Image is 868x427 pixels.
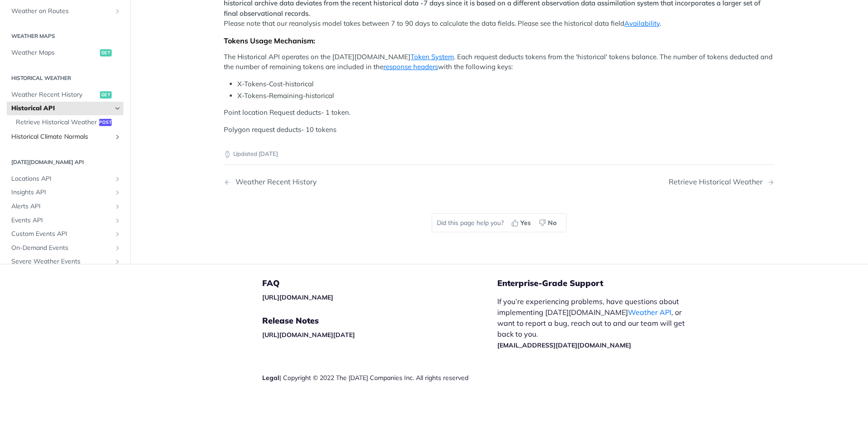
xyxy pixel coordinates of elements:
[11,116,123,129] a: Retrieve Historical Weatherpost
[100,91,112,99] span: get
[624,19,660,28] a: Availability
[7,46,123,60] a: Weather Mapsget
[224,178,460,186] a: Previous Page: Weather Recent History
[11,216,112,225] span: Events API
[262,373,497,382] div: | Copyright © 2022 The [DATE] Companies Inc. All rights reserved
[262,278,497,289] h5: FAQ
[497,296,694,350] p: If you’re experiencing problems, have questions about implementing [DATE][DOMAIN_NAME] , or want ...
[262,374,279,382] a: Legal
[520,218,531,228] span: Yes
[383,62,438,71] a: response headers
[224,108,774,118] p: Point location Request deducts- 1 token.
[114,230,121,238] button: Show subpages for Custom Events API
[114,175,121,183] button: Show subpages for Locations API
[11,258,112,267] span: Severe Weather Events
[11,132,112,141] span: Historical Climate Normals
[7,74,123,82] h2: Historical Weather
[497,341,631,349] a: [EMAIL_ADDRESS][DATE][DOMAIN_NAME]
[224,36,774,45] div: Tokens Usage Mechanism:
[7,102,123,115] a: Historical APIHide subpages for Historical API
[114,217,121,224] button: Show subpages for Events API
[11,188,112,197] span: Insights API
[231,178,317,186] div: Weather Recent History
[7,172,123,186] a: Locations APIShow subpages for Locations API
[11,48,98,57] span: Weather Maps
[7,130,123,144] a: Historical Climate NormalsShow subpages for Historical Climate Normals
[224,52,774,72] p: The Historical API operates on the [DATE][DOMAIN_NAME] . Each request deducts tokens from the 'hi...
[7,158,123,166] h2: [DATE][DOMAIN_NAME] API
[7,227,123,241] a: Custom Events APIShow subpages for Custom Events API
[7,255,123,269] a: Severe Weather EventsShow subpages for Severe Weather Events
[224,169,774,195] nav: Pagination Controls
[11,244,112,253] span: On-Demand Events
[7,186,123,200] a: Insights APIShow subpages for Insights API
[7,200,123,213] a: Alerts APIShow subpages for Alerts API
[11,202,112,211] span: Alerts API
[114,133,121,141] button: Show subpages for Historical Climate Normals
[114,189,121,197] button: Show subpages for Insights API
[508,216,536,230] button: Yes
[7,88,123,102] a: Weather Recent Historyget
[548,218,557,228] span: No
[262,293,333,301] a: [URL][DOMAIN_NAME]
[224,125,774,135] p: Polygon request deducts- 10 tokens
[237,79,774,89] li: X-Tokens-Cost-historical
[628,308,671,317] a: Weather API
[114,105,121,112] button: Hide subpages for Historical API
[114,244,121,252] button: Show subpages for On-Demand Events
[536,216,561,230] button: No
[11,7,112,16] span: Weather on Routes
[7,241,123,255] a: On-Demand EventsShow subpages for On-Demand Events
[100,49,112,56] span: get
[410,52,454,61] a: Token System
[669,178,767,186] div: Retrieve Historical Weather
[7,214,123,227] a: Events APIShow subpages for Events API
[114,203,121,210] button: Show subpages for Alerts API
[11,90,98,99] span: Weather Recent History
[7,32,123,40] h2: Weather Maps
[11,104,112,113] span: Historical API
[497,278,709,289] h5: Enterprise-Grade Support
[237,91,774,101] li: X-Tokens-Remaining-historical
[11,174,112,183] span: Locations API
[262,315,497,326] h5: Release Notes
[262,331,355,339] a: [URL][DOMAIN_NAME][DATE]
[114,258,121,266] button: Show subpages for Severe Weather Events
[114,8,121,15] button: Show subpages for Weather on Routes
[432,213,566,232] div: Did this page help you?
[99,119,112,126] span: post
[224,150,774,159] p: Updated [DATE]
[669,178,774,186] a: Next Page: Retrieve Historical Weather
[16,118,97,127] span: Retrieve Historical Weather
[7,5,123,18] a: Weather on RoutesShow subpages for Weather on Routes
[11,230,112,239] span: Custom Events API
